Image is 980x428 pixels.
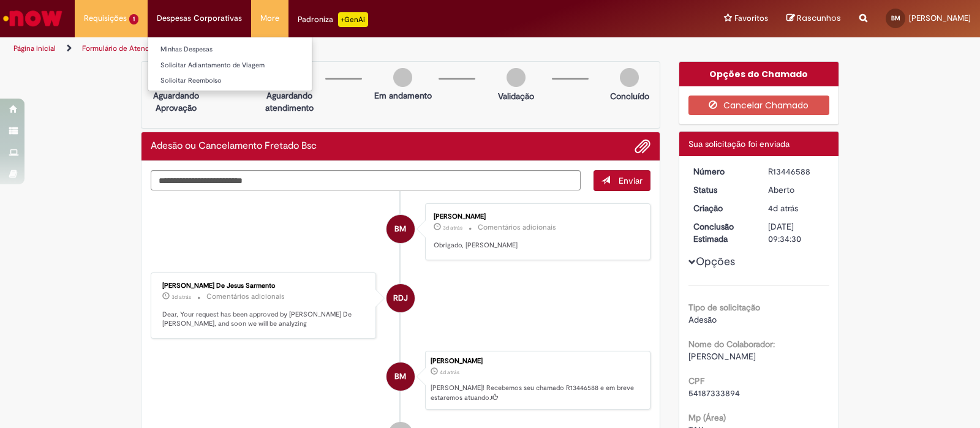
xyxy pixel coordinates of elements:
div: [PERSON_NAME] [434,213,638,220]
span: 3d atrás [171,293,191,301]
p: Aguardando atendimento [260,89,319,114]
p: [PERSON_NAME]! Recebemos seu chamado R13446588 e em breve estaremos atuando. [431,383,644,402]
img: img-circle-grey.png [507,68,526,87]
span: Favoritos [734,12,768,24]
span: Requisições [84,12,127,24]
a: Página inicial [13,43,56,53]
li: Bruno Marinho [151,351,650,410]
div: [DATE] 09:34:30 [768,220,825,245]
time: 26/08/2025 08:06:00 [768,203,798,214]
p: Em andamento [374,89,432,102]
ul: Despesas Corporativas [148,37,312,91]
p: Obrigado, [PERSON_NAME] [434,241,638,250]
div: Padroniza [298,12,368,27]
a: Formulário de Atendimento [82,43,173,53]
b: CPF [688,375,704,386]
span: Rascunhos [797,12,841,24]
span: BM [891,14,900,22]
span: 4d atrás [768,203,798,214]
div: 26/08/2025 08:06:00 [768,202,825,214]
dt: Conclusão Estimada [684,220,759,245]
div: Aberto [768,184,825,196]
img: img-circle-grey.png [393,68,412,87]
a: Solicitar Adiantamento de Viagem [148,59,312,72]
img: ServiceNow [1,6,64,31]
span: Sua solicitação foi enviada [688,138,790,149]
a: Rascunhos [786,13,841,24]
h2: Adesão ou Cancelamento Fretado Bsc Histórico de tíquete [151,141,317,152]
span: [PERSON_NAME] [688,351,756,362]
small: Comentários adicionais [478,222,556,233]
button: Adicionar anexos [635,138,650,154]
a: Minhas Despesas [148,43,312,56]
span: 54187333894 [688,388,740,399]
div: [PERSON_NAME] [431,358,644,365]
p: Dear, Your request has been approved by [PERSON_NAME] De [PERSON_NAME], and soon we will be analy... [162,310,366,329]
div: Bruno Marinho [386,362,415,391]
button: Enviar [594,170,650,191]
b: Mp (Área) [688,412,726,423]
div: Opções do Chamado [679,62,839,86]
span: [PERSON_NAME] [909,13,971,23]
img: img-circle-grey.png [620,68,639,87]
span: Enviar [619,175,643,186]
b: Tipo de solicitação [688,302,760,313]
span: 3d atrás [443,224,462,231]
div: Robson De Jesus Sarmento [386,284,415,312]
dt: Criação [684,202,759,214]
button: Cancelar Chamado [688,96,830,115]
p: Concluído [610,90,649,102]
textarea: Digite sua mensagem aqui... [151,170,581,190]
small: Comentários adicionais [206,291,285,302]
div: R13446588 [768,165,825,178]
p: Validação [498,90,534,102]
span: 4d atrás [440,369,459,376]
span: 1 [129,14,138,24]
span: BM [394,214,406,244]
time: 27/08/2025 09:34:30 [171,293,191,301]
span: BM [394,362,406,391]
time: 26/08/2025 08:06:00 [440,369,459,376]
p: Aguardando Aprovação [146,89,206,114]
ul: Trilhas de página [9,37,644,60]
div: Bruno Marinho [386,215,415,243]
span: RDJ [393,283,408,313]
p: +GenAi [338,12,368,27]
span: Despesas Corporativas [157,12,242,24]
b: Nome do Colaborador: [688,339,775,350]
div: [PERSON_NAME] De Jesus Sarmento [162,282,366,290]
span: Adesão [688,314,717,325]
time: 27/08/2025 13:20:23 [443,224,462,231]
span: More [260,12,279,24]
a: Solicitar Reembolso [148,74,312,88]
dt: Número [684,165,759,178]
dt: Status [684,184,759,196]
